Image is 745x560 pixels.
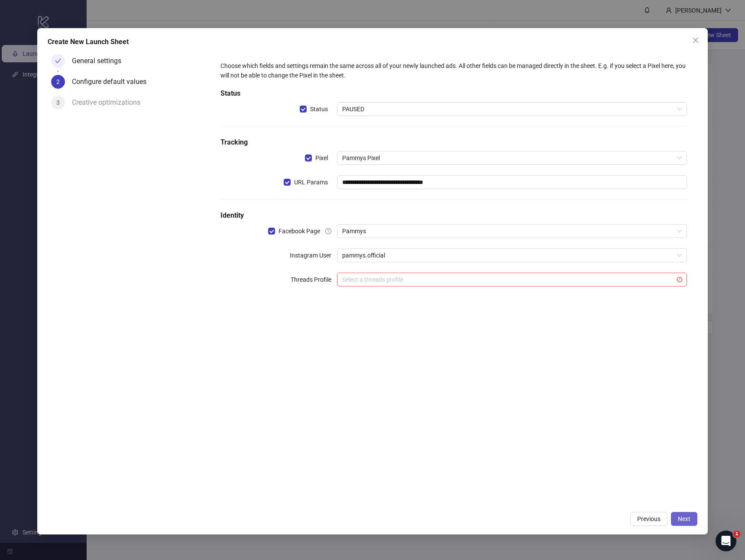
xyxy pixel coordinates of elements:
span: PAUSED [342,103,682,116]
span: 1 [733,531,740,537]
label: Threads Profile [291,273,337,286]
h5: Status [220,88,687,99]
span: Status [307,104,331,114]
h5: Tracking [220,137,687,148]
button: Next [671,512,697,526]
span: URL Params [291,177,331,187]
label: Instagram User [290,248,337,262]
div: Create New Launch Sheet [48,37,697,47]
span: close [692,37,699,44]
button: Previous [630,512,667,526]
div: Configure default values [72,75,153,89]
span: check [55,58,61,64]
span: pammys.official [342,249,682,262]
div: General settings [72,54,128,68]
span: Facebook Page [275,226,324,236]
span: Pixel [312,153,331,163]
button: Close [689,33,703,47]
span: exclamation-circle [677,277,682,282]
div: Creative optimizations [72,96,147,109]
span: Previous [637,515,661,522]
iframe: Intercom live chat [716,531,736,551]
span: question-circle [325,228,331,234]
span: 3 [56,99,60,106]
span: Pammys Pixel [342,151,682,164]
span: 2 [56,78,60,85]
span: Pammys [342,225,682,238]
span: Next [678,515,690,522]
h5: Identity [220,210,687,221]
div: Choose which fields and settings remain the same across all of your newly launched ads. All other... [220,61,687,80]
